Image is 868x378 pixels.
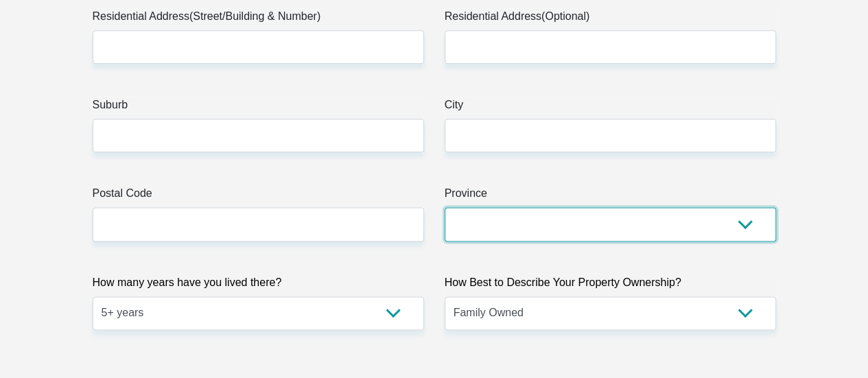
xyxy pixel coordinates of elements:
[445,296,776,330] select: Please select a value
[445,207,776,241] select: Please Select a Province
[445,274,776,296] label: How Best to Describe Your Property Ownership?
[93,8,424,30] label: Residential Address(Street/Building & Number)
[93,97,424,119] label: Suburb
[93,119,424,152] input: Suburb
[93,274,424,296] label: How many years have you lived there?
[445,30,776,64] input: Address line 2 (Optional)
[93,207,424,241] input: Postal Code
[93,296,424,330] select: Please select a value
[93,30,424,64] input: Valid residential address
[445,119,776,152] input: City
[445,8,776,30] label: Residential Address(Optional)
[445,97,776,119] label: City
[93,185,424,207] label: Postal Code
[445,185,776,207] label: Province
